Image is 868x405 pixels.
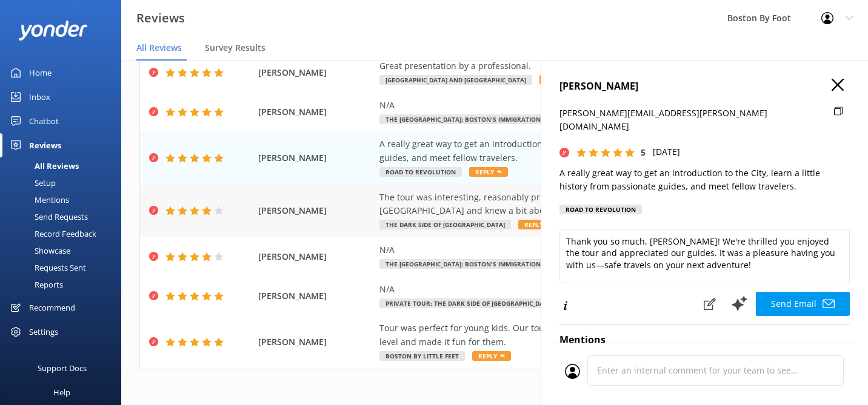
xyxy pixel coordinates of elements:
div: Setup [7,174,56,191]
a: Send Requests [7,208,121,225]
a: Mentions [7,191,121,208]
div: Mentions [7,191,69,208]
div: Support Docs [38,356,87,380]
span: 5 [641,147,646,158]
span: Reply [469,167,508,177]
div: Road to Revolution [559,205,642,214]
div: Record Feedback [7,225,96,242]
span: All Reviews [136,42,182,54]
h4: [PERSON_NAME] [559,79,850,94]
img: user_profile.svg [565,364,580,379]
span: [PERSON_NAME] [258,204,373,217]
div: Showcase [7,242,70,259]
div: N/A [379,99,767,112]
textarea: Thank you so much, [PERSON_NAME]! We're thrilled you enjoyed the tour and appreciated our guides.... [559,229,850,283]
span: Private Tour: The Dark Side of [GEOGRAPHIC_DATA] [379,298,559,308]
span: Survey Results [205,42,265,54]
div: Home [29,61,52,85]
span: The Dark Side of [GEOGRAPHIC_DATA] [379,220,511,229]
h4: Mentions [559,332,850,348]
div: Recommend [29,295,75,320]
img: yonder-white-logo.png [18,21,88,41]
div: Tour was perfect for young kids. Our tour guide, [PERSON_NAME], explained everything at kids’ lev... [379,321,767,349]
div: A really great way to get an introduction to the City, learn a little history from passionate gui... [379,137,767,165]
a: Showcase [7,242,121,259]
div: N/A [379,243,767,257]
span: [PERSON_NAME] [258,66,373,79]
span: Reply [539,75,578,85]
a: Setup [7,174,121,191]
div: N/A [379,283,767,296]
span: [PERSON_NAME] [258,289,373,303]
span: [PERSON_NAME] [258,335,373,349]
div: Requests Sent [7,259,86,276]
div: Inbox [29,85,50,109]
button: Close [832,79,844,92]
span: [GEOGRAPHIC_DATA] and [GEOGRAPHIC_DATA] [379,75,532,85]
p: [PERSON_NAME][EMAIL_ADDRESS][PERSON_NAME][DOMAIN_NAME] [559,107,827,134]
span: [PERSON_NAME] [258,250,373,263]
span: Reply [518,220,557,229]
a: Requests Sent [7,259,121,276]
h3: Reviews [136,8,185,28]
button: Send Email [756,292,850,316]
span: The [GEOGRAPHIC_DATA]: Boston's Immigration Gateway [379,114,578,124]
p: [DATE] [653,145,680,159]
div: Reviews [29,133,61,157]
div: Help [53,380,70,404]
div: Settings [29,320,58,344]
span: Boston By Little Feet [379,351,465,361]
a: All Reviews [7,157,121,174]
div: All Reviews [7,157,79,174]
div: Reports [7,276,63,293]
div: Send Requests [7,208,88,225]
p: A really great way to get an introduction to the City, learn a little history from passionate gui... [559,166,850,194]
span: Road to Revolution [379,167,462,177]
div: Great presentation by a professional. [379,59,767,73]
span: Reply [472,351,511,361]
span: [PERSON_NAME] [258,151,373,165]
div: Chatbot [29,109,59,133]
span: [PERSON_NAME] [258,105,373,119]
span: The [GEOGRAPHIC_DATA]: Boston's Immigration Gateway [379,259,578,269]
a: Reports [7,276,121,293]
a: Record Feedback [7,225,121,242]
div: The tour was interesting, reasonably priced. I think we enjoyed it more because we live in [GEOGR... [379,191,767,218]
